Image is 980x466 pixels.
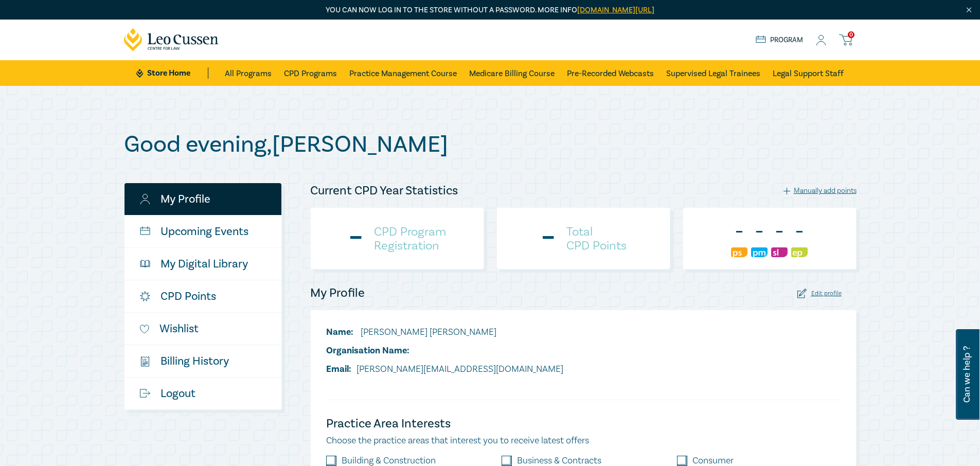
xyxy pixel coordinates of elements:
a: Logout [124,378,281,409]
div: - [751,219,768,245]
a: Pre-Recorded Webcasts [567,60,654,86]
p: Choose the practice areas that interest you to receive latest offers [326,434,841,447]
div: - [771,219,788,245]
h4: Practice Area Interests [326,416,841,432]
a: CPD Points [124,280,281,312]
span: Name: [326,326,353,338]
h4: Total CPD Points [566,225,627,253]
li: [PERSON_NAME][EMAIL_ADDRESS][DOMAIN_NAME] [326,363,563,376]
div: - [791,219,808,245]
a: All Programs [225,60,272,86]
img: Practice Management & Business Skills [751,247,768,257]
span: Organisation Name: [326,345,409,356]
span: Can we help ? [962,335,972,414]
div: Manually add points [783,186,857,195]
div: - [540,225,556,252]
a: My Profile [124,183,281,215]
div: - [348,225,364,252]
label: Building & Construction [342,456,436,466]
a: Wishlist [124,313,281,345]
h4: Current CPD Year Statistics [310,183,458,199]
a: Supervised Legal Trainees [666,60,760,86]
a: Store Home [136,67,208,79]
p: You can now log in to the store without a password. More info [124,5,857,16]
a: $Billing History [124,345,281,377]
h1: Good evening , [PERSON_NAME] [124,131,857,158]
div: - [731,219,747,245]
tspan: $ [142,358,144,363]
span: Email: [326,363,351,375]
img: Substantive Law [771,247,788,257]
h4: My Profile [310,285,365,301]
img: Close [965,6,973,14]
li: [PERSON_NAME] [PERSON_NAME] [326,326,563,339]
a: My Digital Library [124,248,281,280]
a: Upcoming Events [124,216,281,247]
a: Practice Management Course [349,60,457,86]
img: Ethics & Professional Responsibility [791,247,808,257]
label: Business & Contracts [517,456,601,466]
a: [DOMAIN_NAME][URL] [577,5,654,15]
a: Program [756,34,804,46]
h4: CPD Program Registration [374,225,446,253]
div: Edit profile [797,289,842,298]
img: Professional Skills [731,247,747,257]
a: CPD Programs [284,60,337,86]
label: Consumer [692,456,734,466]
a: Medicare Billing Course [469,60,555,86]
a: Legal Support Staff [773,60,844,86]
span: 0 [848,31,854,38]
